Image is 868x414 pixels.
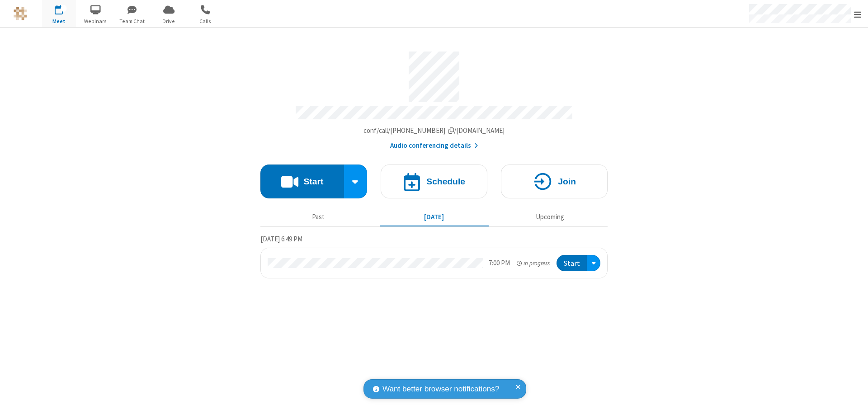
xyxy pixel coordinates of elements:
[260,234,608,279] section: Today's Meetings
[152,17,186,25] span: Drive
[42,17,76,25] span: Meet
[380,208,489,226] button: [DATE]
[344,165,368,198] div: Start conference options
[363,126,505,136] button: Copy my meeting room linkCopy my meeting room link
[264,208,373,226] button: Past
[557,255,587,272] button: Start
[495,208,604,226] button: Upcoming
[189,17,222,25] span: Calls
[426,177,465,186] h4: Schedule
[115,17,149,25] span: Team Chat
[79,17,113,25] span: Webinars
[390,141,478,151] button: Audio conferencing details
[61,5,67,12] div: 1
[517,259,550,268] em: in progress
[381,165,487,198] button: Schedule
[260,235,302,243] span: [DATE] 6:49 PM
[260,45,608,151] section: Account details
[501,165,608,198] button: Join
[845,390,861,408] iframe: Chat
[558,177,576,186] h4: Join
[382,383,499,395] span: Want better browser notifications?
[587,255,600,272] div: Open menu
[14,7,27,20] img: QA Selenium DO NOT DELETE OR CHANGE
[260,165,344,198] button: Start
[363,126,505,135] span: Copy my meeting room link
[303,177,323,186] h4: Start
[489,258,510,268] div: 7:00 PM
